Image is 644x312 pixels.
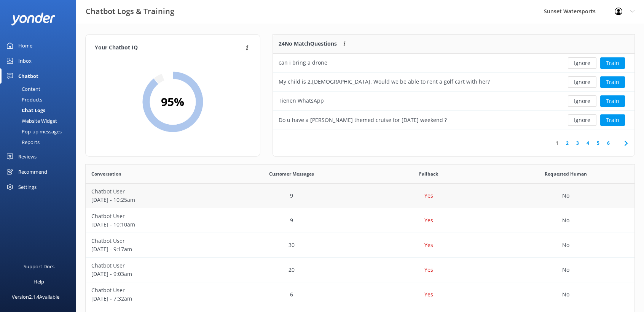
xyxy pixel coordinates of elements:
p: 9 [290,192,293,200]
p: 24 No Match Questions [279,40,337,48]
p: Chatbot User [91,237,217,245]
div: Help [33,274,44,289]
div: row [86,184,634,208]
p: Yes [424,216,433,225]
p: [DATE] - 9:17am [91,245,217,253]
button: Ignore [568,57,596,69]
div: Inbox [18,53,32,68]
p: No [562,192,569,200]
div: row [86,208,634,233]
p: Chatbot User [91,187,217,196]
a: Products [5,94,76,105]
p: No [562,290,569,299]
button: Train [600,76,625,88]
a: 4 [583,139,593,147]
div: Website Widget [5,116,57,126]
div: can i bring a drone [279,59,327,67]
span: Requested Human [545,170,587,177]
button: Ignore [568,76,596,88]
p: Yes [424,266,433,274]
a: 3 [572,139,583,147]
div: Do u have a [PERSON_NAME] themed cruise for [DATE] weekend ? [279,116,447,124]
div: row [273,111,634,130]
p: [DATE] - 10:10am [91,220,217,229]
a: 1 [552,139,562,147]
div: Settings [18,179,37,195]
button: Train [600,95,625,107]
button: Train [600,114,625,126]
div: Support Docs [24,259,54,274]
a: Website Widget [5,116,76,126]
div: Reports [5,137,40,147]
div: Version 2.1.4 Available [12,289,59,304]
div: My child is 2.[DEMOGRAPHIC_DATA]. Would we be able to rent a golf cart with her? [279,78,490,86]
div: row [273,54,634,73]
span: Customer Messages [269,170,314,177]
div: grid [273,54,634,130]
a: Pop-up messages [5,126,76,137]
p: No [562,216,569,225]
h4: Your Chatbot IQ [95,44,244,52]
div: Tienen WhatsApp [279,97,324,105]
button: Train [600,57,625,69]
div: Home [18,38,32,53]
img: yonder-white-logo.png [11,13,55,25]
p: Yes [424,241,433,249]
div: Pop-up messages [5,126,62,137]
span: Fallback [419,170,438,177]
div: Content [5,84,40,94]
p: [DATE] - 7:32am [91,295,217,303]
div: Chatbot [18,68,38,84]
div: Recommend [18,164,47,179]
div: row [86,233,634,258]
h3: Chatbot Logs & Training [86,5,174,17]
p: Chatbot User [91,286,217,295]
div: Products [5,94,42,105]
p: 20 [289,266,295,274]
h2: 95 % [161,93,184,111]
div: Reviews [18,149,37,164]
div: Chat Logs [5,105,45,116]
p: No [562,266,569,274]
p: [DATE] - 10:25am [91,196,217,204]
p: No [562,241,569,249]
div: row [273,73,634,92]
p: 30 [289,241,295,249]
a: Chat Logs [5,105,76,116]
button: Ignore [568,114,596,126]
a: 5 [593,139,603,147]
a: Content [5,84,76,94]
p: 9 [290,216,293,225]
a: 6 [603,139,614,147]
a: 2 [562,139,572,147]
p: [DATE] - 9:03am [91,270,217,278]
div: row [86,282,634,307]
p: Chatbot User [91,261,217,270]
p: Yes [424,192,433,200]
span: Conversation [91,170,121,177]
div: row [86,258,634,282]
p: Chatbot User [91,212,217,220]
p: Yes [424,290,433,299]
button: Ignore [568,95,596,107]
div: row [273,92,634,111]
a: Reports [5,137,76,147]
p: 6 [290,290,293,299]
